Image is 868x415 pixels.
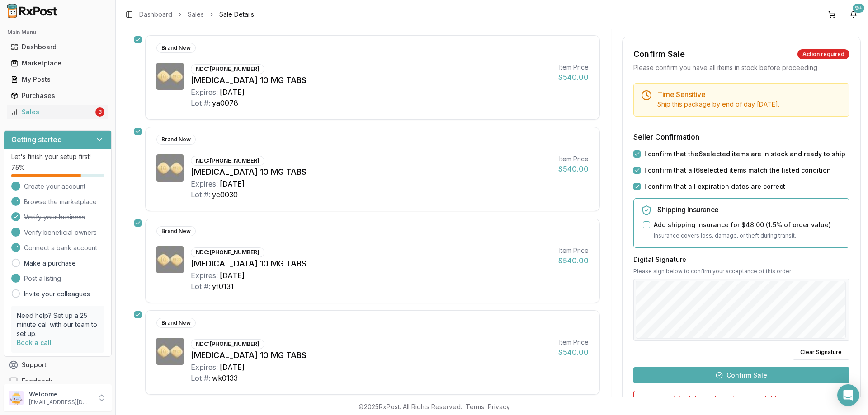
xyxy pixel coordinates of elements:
h3: Seller Confirmation [633,131,849,142]
img: Farxiga 10 MG TABS [156,338,184,365]
div: Action required [797,49,849,59]
div: Lot #: [191,98,210,108]
img: Farxiga 10 MG TABS [156,63,184,90]
p: Please sign below to confirm your acceptance of this order [633,268,849,275]
h3: Digital Signature [633,255,849,264]
button: Feedback [4,373,112,389]
div: Brand New [156,135,196,145]
div: Marketplace [11,59,104,68]
span: Connect a bank account [24,243,97,252]
div: Purchases [11,91,104,100]
div: NDC: [PHONE_NUMBER] [191,339,264,349]
p: Let's finish your setup first! [11,152,104,161]
span: Ship this package by end of day [DATE] . [657,100,779,108]
div: Sales [11,107,94,117]
div: Please confirm you have all items in stock before proceeding [633,63,849,72]
a: Make a purchase [24,259,76,268]
div: ya0078 [212,98,238,108]
div: [DATE] [220,362,245,373]
p: Insurance covers loss, damage, or theft during transit. [654,231,842,240]
button: Purchases [4,89,112,103]
span: Browse the marketplace [24,197,97,206]
a: Sales3 [7,104,108,120]
div: Brand New [156,226,196,236]
span: Verify your business [24,213,85,222]
span: Create your account [24,182,85,191]
a: My Posts [7,71,108,88]
div: [DATE] [220,270,245,281]
h5: Time Sensitive [657,91,842,98]
button: I don't have these items available anymore [633,391,849,408]
div: [MEDICAL_DATA] 10 MG TABS [191,166,551,178]
h3: Getting started [11,134,62,145]
div: Item Price [558,63,589,72]
div: Open Intercom Messenger [837,384,859,406]
div: Lot #: [191,189,210,200]
div: Dashboard [11,42,104,51]
a: Sales [188,10,204,19]
button: Marketplace [4,56,112,70]
span: Sale Details [219,10,254,19]
p: Need help? Set up a 25 minute call with our team to set up. [17,311,99,338]
img: RxPost Logo [4,4,61,18]
button: Confirm Sale [633,367,849,383]
span: Feedback [22,377,52,386]
div: $540.00 [558,255,589,266]
h2: Main Menu [7,29,108,36]
div: Expires: [191,362,218,373]
button: Clear Signature [793,345,849,360]
label: I confirm that all expiration dates are correct [644,182,785,191]
div: yf0131 [212,281,234,292]
span: 75 % [11,163,25,172]
button: Support [4,357,112,373]
div: NDC: [PHONE_NUMBER] [191,156,264,166]
a: Dashboard [7,39,108,55]
div: Confirm Sale [633,48,685,61]
a: Invite your colleagues [24,289,90,298]
a: Marketplace [7,55,108,71]
label: Add shipping insurance for $48.00 ( 1.5 % of order value) [654,220,831,229]
div: [DATE] [220,178,245,189]
h5: Shipping Insurance [657,206,842,213]
div: yc0030 [212,189,238,200]
button: Sales3 [4,105,112,119]
a: Dashboard [139,10,172,19]
label: I confirm that the 6 selected items are in stock and ready to ship [644,149,845,159]
p: Welcome [29,390,92,399]
label: I confirm that all 6 selected items match the listed condition [644,166,831,175]
div: [DATE] [220,87,245,98]
div: wk0133 [212,373,238,383]
div: 9+ [853,4,864,13]
div: $540.00 [558,347,589,358]
div: Expires: [191,87,218,98]
img: Farxiga 10 MG TABS [156,246,184,273]
div: Item Price [558,338,589,347]
div: NDC: [PHONE_NUMBER] [191,247,264,257]
div: Item Price [558,246,589,255]
a: Privacy [488,403,510,410]
div: [MEDICAL_DATA] 10 MG TABS [191,74,551,87]
button: Dashboard [4,40,112,54]
a: Book a call [17,339,52,346]
div: $540.00 [558,72,589,83]
div: NDC: [PHONE_NUMBER] [191,64,264,74]
div: $540.00 [558,163,589,174]
img: Farxiga 10 MG TABS [156,154,184,182]
span: Post a listing [24,274,61,283]
div: [MEDICAL_DATA] 10 MG TABS [191,257,551,270]
div: Brand New [156,318,196,328]
nav: breadcrumb [139,10,254,19]
p: [EMAIL_ADDRESS][DOMAIN_NAME] [29,399,92,406]
a: Terms [466,403,484,410]
div: Expires: [191,270,218,281]
div: 3 [95,107,104,117]
div: Brand New [156,43,196,53]
div: Item Price [558,154,589,163]
img: User avatar [9,391,24,405]
div: Expires: [191,178,218,189]
div: My Posts [11,75,104,84]
button: My Posts [4,72,112,87]
div: Lot #: [191,281,210,292]
span: Verify beneficial owners [24,228,97,237]
div: Lot #: [191,373,210,383]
